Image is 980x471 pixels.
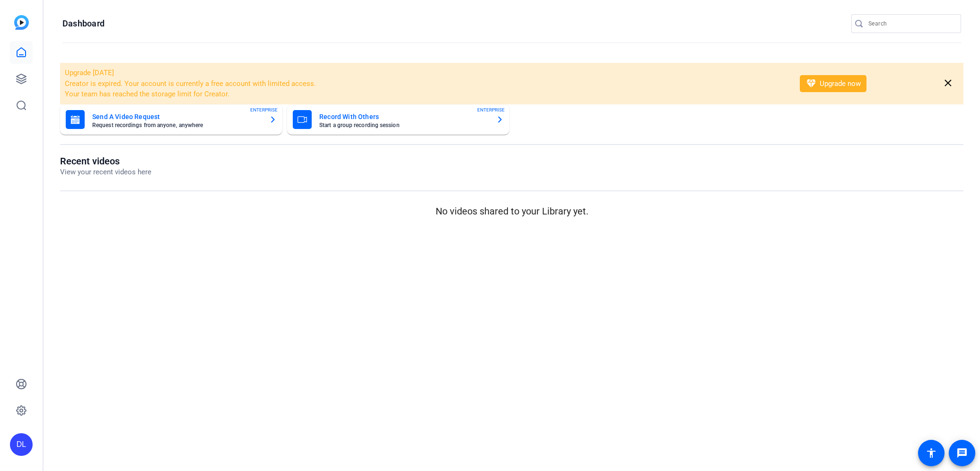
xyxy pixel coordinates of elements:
[60,204,963,218] p: No videos shared to your Library yet.
[319,111,489,122] mat-card-title: Record With Others
[926,447,937,459] mat-icon: accessibility
[942,77,954,89] mat-icon: close
[868,18,954,29] input: Search
[805,78,817,89] mat-icon: diamond
[92,111,262,122] mat-card-title: Send A Video Request
[10,433,33,456] div: DL
[250,106,278,113] span: ENTERPRISE
[956,447,968,459] mat-icon: message
[92,122,262,128] mat-card-subtitle: Request recordings from anyone, anywhere
[60,104,282,135] button: Send A Video RequestRequest recordings from anyone, anywhereENTERPRISE
[14,15,29,30] img: blue-gradient.svg
[62,18,105,29] h1: Dashboard
[60,155,151,167] h1: Recent videos
[65,69,114,77] span: Upgrade [DATE]
[287,104,509,135] button: Record With OthersStart a group recording sessionENTERPRISE
[477,106,505,113] span: ENTERPRISE
[65,89,787,100] li: Your team has reached the storage limit for Creator.
[65,78,787,89] li: Creator is expired. Your account is currently a free account with limited access.
[319,122,489,128] mat-card-subtitle: Start a group recording session
[800,75,866,92] button: Upgrade now
[60,167,151,178] p: View your recent videos here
